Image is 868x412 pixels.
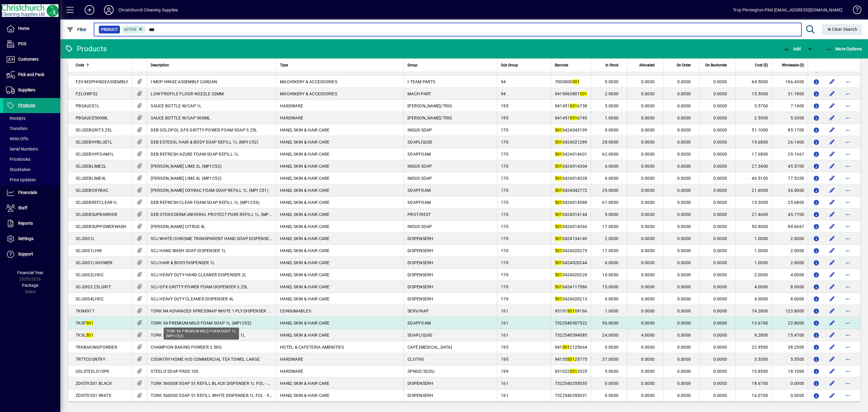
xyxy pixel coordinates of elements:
button: More options [843,330,853,340]
button: More options [843,101,853,111]
div: Barcode [555,62,587,68]
td: 1.0000 [735,233,772,245]
td: 15.6800 [735,136,772,148]
span: DEB STOKODERM UNIVERAL PROTECT PURE REFILL 1L (MPI C52) [151,212,280,217]
span: SAUCE BOTTLE W/CAP 500ML [151,116,210,120]
span: Price Updates [6,177,36,182]
span: HAND, SKIN & HAIR CARE [280,224,330,229]
td: 25.6800 [772,196,808,208]
span: 94 [501,79,506,84]
span: 170 [501,212,508,217]
span: 170 [501,176,508,181]
a: Suppliers [3,83,60,98]
span: 0.0000 [677,212,691,217]
span: 0.0000 [677,200,691,205]
button: More options [843,198,853,207]
span: MACHINERY & ACCESSORIES [280,79,337,84]
span: Type [280,62,288,68]
span: 0.0000 [605,79,619,84]
span: SOAPFOAM [407,200,431,205]
button: More options [843,306,853,316]
span: 0.0000 [641,140,655,144]
div: Troy Pinnington-Pilet [EMAIL_ADDRESS][DOMAIN_NAME] [733,5,842,15]
span: Support [18,252,33,256]
span: 0.0000 [677,79,691,84]
span: 0.0000 [713,103,727,108]
button: Edit [827,149,837,159]
button: More options [843,125,853,135]
span: SCJDEBSUPPOWERWASH [76,224,127,229]
button: Edit [827,342,837,352]
span: [PERSON_NAME] CITRUS 4L [151,224,206,229]
td: 15.3000 [735,196,772,208]
span: INDUS SOAP [407,176,432,181]
button: More options [843,137,853,147]
em: 501 [555,200,562,205]
span: INDUS SOAP [407,224,432,229]
em: 501 [572,79,580,84]
span: [PERSON_NAME] OXYBAC FOAM SOAP REFILL 1L (MPI C51) [151,188,269,193]
td: 77.5200 [772,172,808,184]
a: Pick and Pack [3,67,60,82]
div: Allocated [631,62,660,68]
button: Edit [827,89,837,99]
span: Barcode [555,62,568,68]
span: Pick and Pack [18,72,44,77]
span: 9415963801 [555,91,587,96]
span: 0424043199 [555,128,587,132]
span: 0.0000 [713,79,727,84]
em: 501 [555,140,562,144]
span: 0.0000 [677,128,691,132]
span: 0.0000 [641,212,655,217]
a: Serial Numbers [3,144,60,154]
span: 0.0000 [641,152,655,157]
span: 2.0000 [605,91,619,96]
div: Group [407,62,493,68]
span: PROT/REST [407,212,431,217]
button: Edit [827,294,837,304]
span: 29.0000 [602,188,618,193]
span: HAND, SKIN & HAIR CARE [280,128,330,132]
span: Description [151,62,169,68]
a: Price Updates [3,175,60,185]
span: 0.0000 [713,176,727,181]
td: 17.6800 [735,148,772,160]
div: On Backorder [703,62,732,68]
span: 0.0000 [677,103,691,108]
span: Reports [18,221,33,226]
button: Edit [827,185,837,195]
em: 501 [555,176,562,181]
span: 0424042772 [555,188,587,193]
span: Stocktakes [6,167,30,172]
td: 31.1800 [772,88,808,100]
span: Customers [18,57,39,62]
a: Customers [3,52,60,67]
button: Edit [827,258,837,268]
span: SAUCE BOTTLE W/CAP 1L [151,103,202,108]
span: 941451 6738 [555,103,587,108]
span: 0.0000 [677,224,691,229]
button: Edit [827,173,837,183]
span: 170 [501,128,508,132]
button: Edit [827,198,837,207]
a: Pricebooks [3,154,60,164]
span: 0.0000 [641,164,655,169]
button: More options [843,185,853,195]
span: SOAPFOAM [407,152,431,157]
span: SCJDEBSUPBARRIER [76,212,117,217]
span: DEB REFRESH CLEAR FOAM SOAP REFILL 1L (MPI C56) [151,200,259,205]
span: Pricebooks [6,157,30,162]
a: Home [3,21,60,36]
button: More options [843,222,853,231]
span: 170 [501,224,508,229]
span: HAND, SKIN & HAIR CARE [280,212,330,217]
span: Home [18,26,29,31]
td: 27.3400 [735,160,772,172]
span: 61.0000 [602,200,618,205]
div: In Stock [595,62,624,68]
span: 0.0000 [641,116,655,120]
span: [PERSON_NAME] LIME 2L (MPI C52) [151,164,222,169]
td: 85.1700 [772,124,808,136]
div: Code [76,62,128,68]
span: On Order [677,62,691,68]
